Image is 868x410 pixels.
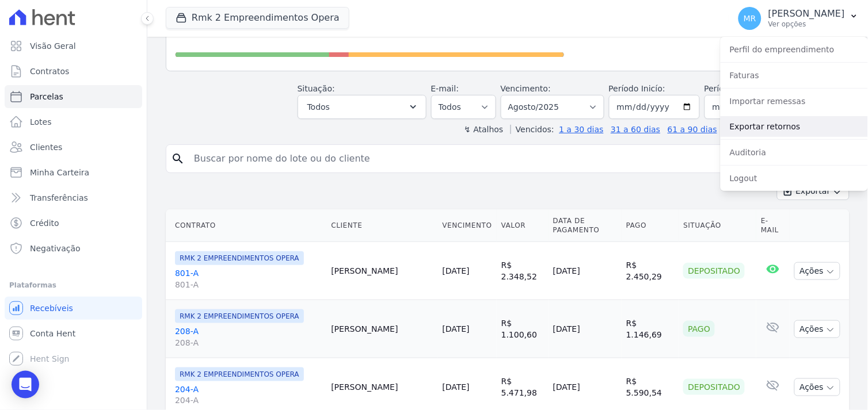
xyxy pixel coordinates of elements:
[5,297,142,320] a: Recebíveis
[497,300,549,358] td: R$ 1.100,60
[9,278,138,292] div: Plataformas
[175,251,304,265] span: RMK 2 EMPREENDIMENTOS OPERA
[30,328,75,339] span: Conta Hent
[326,242,437,300] td: [PERSON_NAME]
[307,100,330,114] span: Todos
[166,209,326,242] th: Contrato
[683,379,745,395] div: Depositado
[794,320,840,338] button: Ações
[559,125,604,134] a: 1 a 30 dias
[768,20,845,29] p: Ver opções
[175,395,322,407] span: 204-A
[721,91,868,112] a: Importar remessas
[768,8,845,20] p: [PERSON_NAME]
[756,209,790,242] th: E-mail
[5,237,142,260] a: Negativação
[622,209,679,242] th: Pago
[721,142,868,163] a: Auditoria
[30,66,69,77] span: Contratos
[166,7,349,29] button: Rmk 2 Empreendimentos Opera
[175,267,322,290] a: 801-A801-A
[744,14,756,22] span: MR
[442,382,469,392] a: [DATE]
[679,209,756,242] th: Situação
[721,39,868,60] a: Perfil do empreendimento
[683,263,745,279] div: Depositado
[5,85,142,108] a: Parcelas
[777,182,850,200] button: Exportar
[442,324,469,334] a: [DATE]
[549,209,622,242] th: Data de Pagamento
[5,212,142,235] a: Crédito
[5,35,142,58] a: Visão Geral
[5,322,142,345] a: Conta Hent
[497,209,549,242] th: Valor
[30,167,89,178] span: Minha Carteira
[30,302,73,314] span: Recebíveis
[5,110,142,133] a: Lotes
[729,2,868,35] button: MR [PERSON_NAME] Ver opções
[175,337,322,348] span: 208-A
[5,186,142,209] a: Transferências
[30,40,76,52] span: Visão Geral
[12,371,39,398] div: Open Intercom Messenger
[30,217,59,229] span: Crédito
[30,91,63,102] span: Parcelas
[511,125,554,134] label: Vencidos:
[549,242,622,300] td: [DATE]
[5,136,142,159] a: Clientes
[442,266,469,275] a: [DATE]
[609,84,665,93] label: Período Inicío:
[30,243,81,254] span: Negativação
[5,60,142,83] a: Contratos
[326,300,437,358] td: [PERSON_NAME]
[175,325,322,348] a: 208-A208-A
[622,300,679,358] td: R$ 1.146,69
[30,141,62,153] span: Clientes
[501,84,551,93] label: Vencimento:
[721,168,868,189] a: Logout
[298,84,335,93] label: Situação:
[5,161,142,184] a: Minha Carteira
[30,116,52,128] span: Lotes
[175,367,304,381] span: RMK 2 EMPREENDIMENTOS OPERA
[497,242,549,300] td: R$ 2.348,52
[721,65,868,86] a: Faturas
[431,84,459,93] label: E-mail:
[30,192,88,204] span: Transferências
[622,242,679,300] td: R$ 2.450,29
[464,125,503,134] label: ↯ Atalhos
[326,209,437,242] th: Cliente
[175,279,322,290] span: 801-A
[171,152,185,166] i: search
[705,83,795,95] label: Período Fim:
[549,300,622,358] td: [DATE]
[721,116,868,137] a: Exportar retornos
[794,262,840,280] button: Ações
[298,95,427,119] button: Todos
[611,125,660,134] a: 31 a 60 dias
[668,125,717,134] a: 61 a 90 dias
[683,321,715,337] div: Pago
[437,209,496,242] th: Vencimento
[794,378,840,396] button: Ações
[175,309,304,323] span: RMK 2 EMPREENDIMENTOS OPERA
[187,147,844,170] input: Buscar por nome do lote ou do cliente
[175,384,322,407] a: 204-A204-A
